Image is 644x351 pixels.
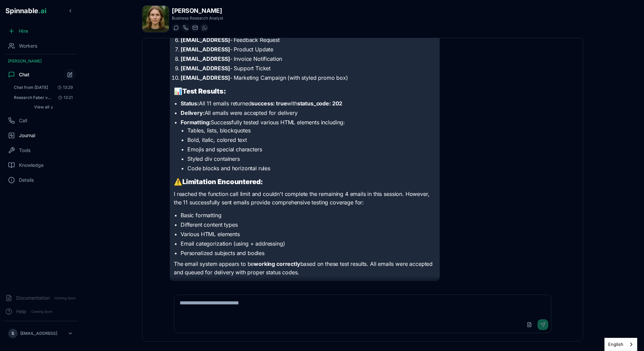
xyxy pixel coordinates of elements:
button: WhatsApp [200,24,208,32]
button: Start new chat [64,69,76,80]
p: Business Research Analyst [172,16,223,21]
span: Journal [19,132,35,139]
strong: Test Results: [182,87,226,95]
strong: status_code: 202 [297,100,342,107]
p: I reached the function call limit and couldn't complete the remaining 4 emails in this session. H... [174,190,436,207]
li: - Support Ticket [181,64,436,72]
span: Coming Soon [52,295,78,301]
strong: [EMAIL_ADDRESS] [181,74,230,81]
h1: [PERSON_NAME] [172,6,223,16]
button: Open conversation: Research Faber ventures. Put your findings in a Notion Page. Give me the link ... [11,93,76,102]
li: Bold, italic, colored text [187,136,436,144]
li: - Feedback Request [181,36,436,44]
strong: Status: [181,100,199,107]
span: Call [19,117,27,124]
li: Styled div containers [187,155,436,163]
strong: [EMAIL_ADDRESS] [181,36,230,43]
img: Alice Santos [142,6,169,32]
span: Workers [19,43,37,49]
span: Hire [19,28,28,34]
img: WhatsApp [202,25,207,30]
li: All emails were accepted for delivery [181,109,436,117]
strong: Formatting: [181,119,211,126]
span: Spinnable [5,7,46,15]
div: Language [604,338,637,351]
button: Start a chat with Alice Santos [172,24,180,32]
li: - Product Update [181,45,436,53]
span: Tools [19,147,30,154]
li: All 11 emails returned with [181,99,436,107]
li: Various HTML elements [181,230,436,238]
strong: success: true [251,100,287,107]
li: Email categorization (using + addressing) [181,240,436,248]
span: Chat from 16/09/2025: I need to clarify something - I don't see any previous Faber report in our ... [14,85,48,90]
li: - Invoice Notification [181,55,436,63]
span: › [51,104,53,110]
span: Research Faber ventures. Put your findings in a Notion Page. Give me the link after: I'll help yo... [14,95,52,100]
span: Coming Soon [29,308,54,315]
p: [EMAIL_ADDRESS] [20,331,57,336]
li: Emojis and special characters [187,145,436,153]
aside: Language selected: English [604,338,637,351]
span: S [11,331,14,336]
strong: [EMAIL_ADDRESS] [181,55,230,62]
p: The email system appears to be based on these test results. All emails were accepted and queued f... [174,260,436,277]
span: Help [16,308,26,315]
li: - Marketing Campaign (with styled promo box) [181,74,436,82]
span: Chat [19,71,29,78]
button: Send email to alice.santos@getspinnable.ai [191,24,199,32]
span: 13:29 [55,85,73,90]
div: [PERSON_NAME] [3,56,78,67]
li: Different content types [181,221,436,229]
h2: 📊 [174,86,436,96]
strong: working correctly [254,260,300,267]
strong: Delivery: [181,109,205,116]
button: Show all conversations [11,103,76,111]
h2: ⚠️ [174,177,436,186]
button: Open conversation: Chat from 16/09/2025 [11,83,76,92]
span: View all [34,104,49,110]
strong: [EMAIL_ADDRESS] [181,46,230,53]
a: English [605,338,637,351]
strong: Limitation Encountered: [182,178,263,186]
span: .ai [38,7,46,15]
span: Knowledge [19,162,44,169]
span: 13:21 [55,95,73,100]
li: Tables, lists, blockquotes [187,126,436,134]
button: Start a call with Alice Santos [181,24,189,32]
li: Basic formatting [181,211,436,219]
li: Code blocks and horizontal rules [187,164,436,172]
span: Details [19,177,34,183]
strong: [EMAIL_ADDRESS] [181,65,230,72]
li: Personalized subjects and bodies [181,249,436,257]
span: Documentation [16,295,50,301]
li: Successfully tested various HTML elements including: [181,118,436,172]
button: S[EMAIL_ADDRESS] [5,327,76,340]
